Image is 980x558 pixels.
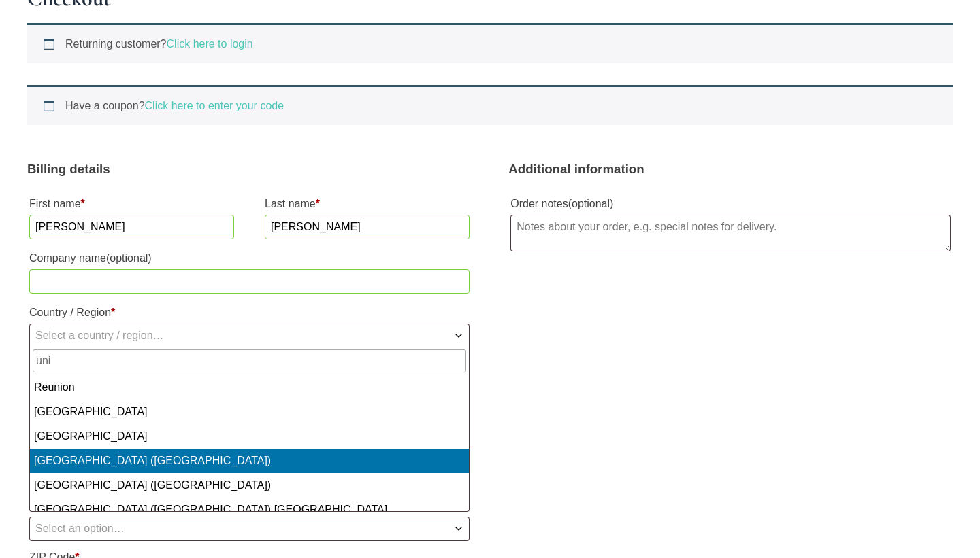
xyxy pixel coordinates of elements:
[30,473,469,498] li: [GEOGRAPHIC_DATA] ([GEOGRAPHIC_DATA])
[35,330,164,341] span: Select a country / region…
[27,160,472,179] h3: Billing details
[145,100,284,111] a: Click here to enter your code
[30,498,469,522] li: [GEOGRAPHIC_DATA] ([GEOGRAPHIC_DATA]) [GEOGRAPHIC_DATA]
[510,193,951,215] label: Order notes
[30,449,469,473] li: [GEOGRAPHIC_DATA] ([GEOGRAPHIC_DATA])
[35,523,125,534] span: Select an option…
[30,375,469,400] li: Reunion
[27,23,953,63] div: Returning customer?
[265,193,470,215] label: Last name
[29,193,234,215] label: First name
[167,38,253,50] a: Click here to login
[568,198,614,209] span: (optional)
[29,324,470,348] span: Country / Region
[30,424,469,449] li: [GEOGRAPHIC_DATA]
[106,252,152,264] span: (optional)
[27,85,953,125] div: Have a coupon?
[508,160,953,179] h3: Additional information
[29,302,470,324] label: Country / Region
[29,247,470,269] label: Company name
[29,517,470,541] span: State
[30,400,469,424] li: [GEOGRAPHIC_DATA]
